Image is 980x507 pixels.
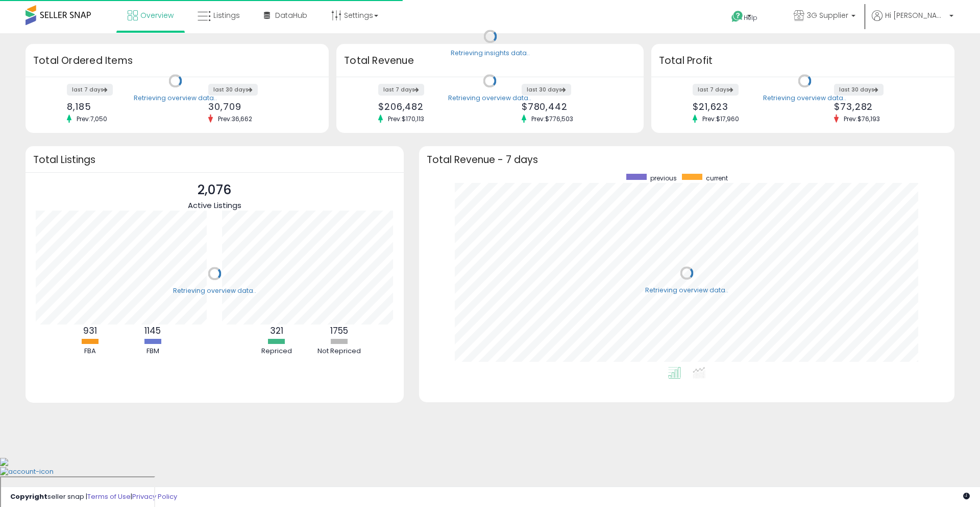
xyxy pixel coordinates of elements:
[213,10,240,20] span: Listings
[885,10,946,20] span: Hi [PERSON_NAME]
[763,94,846,103] div: Retrieving overview data..
[807,10,848,20] span: 3G Supplier
[448,94,531,103] div: Retrieving overview data..
[744,13,757,22] span: Help
[173,286,256,295] div: Retrieving overview data..
[723,3,777,33] a: Help
[275,10,307,20] span: DataHub
[645,286,728,295] div: Retrieving overview data..
[872,10,953,33] a: Hi [PERSON_NAME]
[731,10,744,23] i: Get Help
[140,10,174,20] span: Overview
[134,94,217,103] div: Retrieving overview data..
